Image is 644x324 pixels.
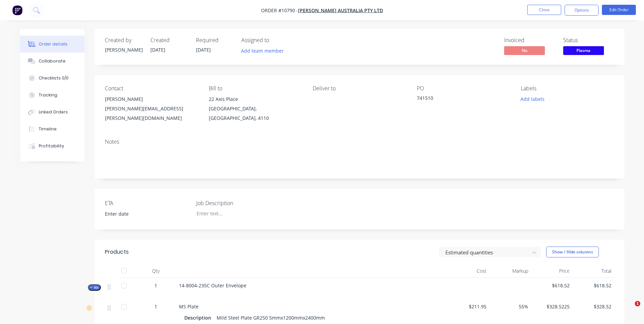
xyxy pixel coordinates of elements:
[492,303,528,310] span: 55%
[575,282,611,289] span: $618.52
[209,94,302,104] div: 22 Axis Place
[105,94,198,123] div: [PERSON_NAME][PERSON_NAME][EMAIL_ADDRESS][PERSON_NAME][DOMAIN_NAME]
[20,121,85,138] button: Timeline
[105,248,129,256] div: Products
[241,37,309,43] div: Assigned to
[105,104,198,123] div: [PERSON_NAME][EMAIL_ADDRESS][PERSON_NAME][DOMAIN_NAME]
[450,303,487,310] span: $211.95
[563,46,604,56] button: Plasma
[534,303,570,310] span: $328.5225
[209,94,302,123] div: 22 Axis Place[GEOGRAPHIC_DATA], [GEOGRAPHIC_DATA], 4110
[565,5,599,16] button: Options
[241,46,288,55] button: Add team member
[105,139,614,145] div: Notes
[39,58,66,64] div: Collaborate
[572,264,614,278] div: Total
[88,284,101,291] button: Kit
[135,264,176,278] div: Qty
[12,5,22,15] img: Factory
[105,94,198,104] div: [PERSON_NAME]
[209,85,302,92] div: Bill to
[20,36,85,53] button: Order details
[563,37,614,43] div: Status
[150,47,165,53] span: [DATE]
[20,70,85,87] button: Checklists 0/0
[196,47,211,53] span: [DATE]
[209,104,302,123] div: [GEOGRAPHIC_DATA], [GEOGRAPHIC_DATA], 4110
[105,85,198,92] div: Contact
[575,303,611,310] span: $328.52
[527,5,561,15] button: Close
[105,37,142,43] div: Created by
[105,46,142,53] div: [PERSON_NAME]
[39,109,68,115] div: Linked Orders
[20,53,85,70] button: Collaborate
[417,94,502,104] div: 741510
[154,282,157,289] span: 1
[313,85,406,92] div: Deliver to
[504,37,555,43] div: Invoiced
[621,301,637,317] iframe: Intercom live chat
[521,85,614,92] div: Labels
[531,264,573,278] div: Price
[39,143,64,149] div: Profitability
[105,199,190,207] label: ETA
[196,37,233,43] div: Required
[196,199,281,207] label: Job Description
[179,282,246,289] span: 14-8004-235C Outer Envelope
[150,37,188,43] div: Created
[20,138,85,155] button: Profitability
[602,5,636,15] button: Edit Order
[417,85,510,92] div: PO
[184,313,214,323] div: Description
[20,104,85,121] button: Linked Orders
[39,92,57,98] div: Tracking
[20,87,85,104] button: Tracking
[489,264,531,278] div: Markup
[90,285,99,290] span: Kit
[448,264,490,278] div: Cost
[39,41,68,47] div: Order details
[517,94,548,104] button: Add labels
[546,247,599,257] button: Show / Hide columns
[100,209,185,219] input: Enter date
[298,7,383,14] a: [PERSON_NAME] Australia Pty Ltd
[214,313,328,323] div: Mild Steel Plate GR250 5mmx1200mmx2400mm
[179,303,199,310] span: MS Plate
[635,301,640,306] span: 1
[534,282,570,289] span: $618.52
[39,75,69,81] div: Checklists 0/0
[237,46,287,55] button: Add team member
[39,126,57,132] div: Timeline
[504,46,545,55] span: No
[563,46,604,55] span: Plasma
[154,303,157,310] span: 1
[261,7,298,14] span: Order #10790 -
